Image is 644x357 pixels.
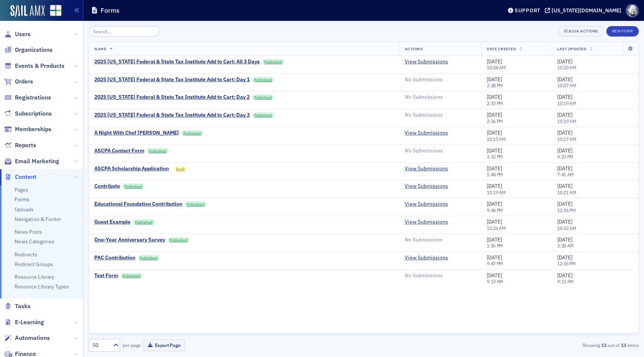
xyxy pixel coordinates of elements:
[94,76,250,83] a: 2025 [US_STATE] Federal & State Tax Institute Add to Cart: Day 1
[4,94,51,102] a: Registrations
[15,334,50,342] span: Automations
[487,183,502,189] span: [DATE]
[15,62,64,70] span: Events & Products
[626,4,639,17] span: Profile
[487,118,503,124] time: 2:36 PM
[50,5,61,16] img: SailAMX
[94,165,169,172] a: ASCPA Scholarship Application
[15,283,69,290] a: Resource Library Types
[15,274,54,280] a: Resource Library
[487,58,502,65] span: [DATE]
[487,254,502,261] span: [DATE]
[4,78,33,86] a: Orders
[487,129,502,136] span: [DATE]
[487,165,502,172] span: [DATE]
[487,64,506,70] time: 10:08 AM
[15,261,53,268] a: Redirect Groups
[4,173,37,181] a: Content
[405,94,477,101] div: No Submissions
[143,339,185,351] button: Export Page
[487,278,503,284] time: 9:13 AM
[15,78,33,86] span: Orders
[94,183,120,190] div: Contribute
[15,206,34,213] a: Uploads
[405,148,477,154] div: No Submissions
[557,46,586,51] span: Last Updated
[487,189,506,195] time: 10:19 AM
[557,189,576,195] time: 10:21 AM
[252,77,274,82] a: Published
[123,184,144,189] a: Published
[515,7,540,14] div: Support
[94,219,130,225] a: Guest Example
[15,228,42,235] a: News Posts
[487,111,502,118] span: [DATE]
[94,255,135,261] a: PAC Contribution
[4,141,36,149] a: Reports
[487,225,506,231] time: 10:26 AM
[15,318,44,326] span: E-Learning
[405,76,477,83] div: No Submissions
[94,148,144,154] a: ASCPA Contact Form
[600,342,607,348] strong: 13
[487,147,502,154] span: [DATE]
[487,82,503,88] time: 2:28 PM
[557,64,576,70] time: 10:20 AM
[101,6,120,15] h1: Forms
[4,302,31,310] a: Tasks
[557,154,573,159] time: 4:23 PM
[487,171,503,177] time: 1:48 PM
[569,29,598,33] div: Bulk Actions
[558,26,603,37] button: Bulk Actions
[557,76,572,83] span: [DATE]
[487,218,502,225] span: [DATE]
[4,318,44,326] a: E-Learning
[252,113,274,118] a: Published
[557,111,572,118] span: [DATE]
[487,76,502,83] span: [DATE]
[487,236,502,243] span: [DATE]
[545,8,624,13] button: [US_STATE][DOMAIN_NAME]
[487,260,503,266] time: 9:47 PM
[123,342,141,348] label: per page
[487,136,506,142] time: 10:15 AM
[405,237,477,243] div: No Submissions
[89,26,160,37] input: Search…
[487,100,503,106] time: 2:33 PM
[487,243,503,249] time: 1:36 PM
[15,125,51,133] span: Memberships
[133,219,155,225] a: Published
[10,5,45,17] img: SailAMX
[461,342,639,348] div: Showing out of items
[262,59,284,64] a: Published
[15,216,61,222] a: Navigation & Footer
[15,30,31,38] span: Users
[94,112,250,119] div: 2025 [US_STATE] Federal & State Tax Institute Add to Cart: Day 3
[181,130,203,136] a: Published
[487,272,502,279] span: [DATE]
[4,157,59,165] a: Email Marketing
[557,260,576,266] time: 12:36 PM
[94,201,182,208] a: Educational Foundation Contribution
[487,46,516,51] span: Date Created
[94,130,179,136] div: A Night With Chef [PERSON_NAME]
[557,100,576,106] time: 10:19 AM
[94,59,260,65] a: 2025 [US_STATE] Federal & State Tax Institute Add to Cart: All 3 Days
[94,94,250,101] div: 2025 [US_STATE] Federal & State Tax Institute Add to Cart: Day 2
[15,302,31,310] span: Tasks
[606,27,639,34] a: New Form
[557,272,572,279] span: [DATE]
[557,236,572,243] span: [DATE]
[4,110,52,118] a: Subscriptions
[557,136,576,142] time: 10:17 AM
[121,273,142,278] a: Published
[45,5,61,18] a: View Homepage
[138,255,160,260] a: Published
[15,238,54,245] a: News Categories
